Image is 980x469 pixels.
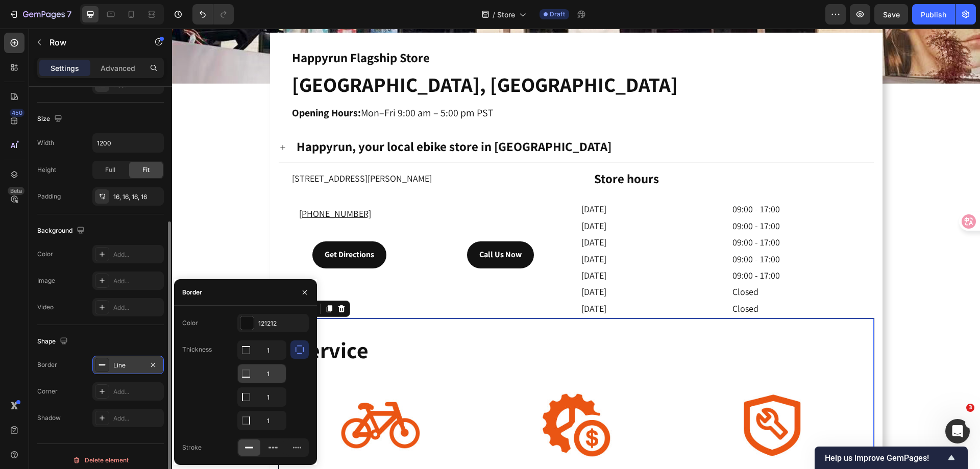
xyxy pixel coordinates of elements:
[67,8,71,20] p: 7
[182,443,202,452] div: Stroke
[361,354,447,439] img: gempages_490438420934427505-60f53a6d-ceb9-44bc-a15e-508adc0b0dfe.jpg
[825,452,958,464] button: Show survey - Help us improve GemPages!
[493,9,495,20] span: /
[37,387,58,396] div: Corner
[113,192,161,202] div: 16, 16, 16, 16
[192,4,234,24] div: Undo/Redo
[37,250,53,259] div: Color
[945,419,970,443] iframe: Intercom live chat
[8,187,24,195] div: Beta
[72,454,129,466] div: Delete element
[123,306,685,337] h2: Service
[113,303,161,312] div: Add...
[93,134,163,152] input: Auto
[422,141,487,158] strong: Store hours
[165,354,251,439] img: gempages_490438420934427505-bcb55ff8-7169-448d-8eee-93724fcd63f4.jpg
[113,361,143,370] div: Line
[113,414,161,423] div: Add...
[912,4,955,24] button: Publish
[182,345,212,354] div: Thickness
[113,250,161,259] div: Add...
[409,172,550,288] p: [DATE] [DATE] [DATE] [DATE] [DATE] [DATE] [DATE]
[37,303,54,312] div: Video
[238,364,286,383] input: Auto
[514,439,685,453] h3: Service & Repairs
[966,404,974,412] span: 3
[497,9,515,20] span: Store
[560,172,701,288] p: 09:00 - 17:00 09:00 - 17:00 09:00 - 17:00 09:00 - 17:00 09:00 - 17:00 Closed Closed
[37,413,61,423] div: Shadow
[37,452,164,468] button: Delete element
[37,224,87,238] div: Background
[238,411,286,430] input: Auto
[557,354,643,439] img: gempages_490438420934427505-4929312e-c043-4777-8406-bf17c768c5ea.jpg
[37,276,55,285] div: Image
[874,4,908,24] button: Save
[318,439,489,453] h3: Parts & Accessories
[258,319,306,328] div: 121212
[550,10,565,19] span: Draft
[37,192,61,201] div: Padding
[113,387,161,397] div: Add...
[182,288,202,297] div: Border
[238,388,286,406] input: Auto
[123,439,294,453] h3: E-Bike Sales
[119,276,136,285] div: Row
[921,9,946,20] div: Publish
[37,360,57,369] div: Border
[51,63,79,73] p: Settings
[172,29,980,469] iframe: To enrich screen reader interactions, please activate Accessibility in Grammarly extension settings
[295,213,362,240] a: Call Us Now
[4,4,76,24] button: 7
[10,109,24,117] div: 450
[307,220,350,231] strong: Call Us Now
[37,165,56,175] div: Height
[182,318,198,328] div: Color
[50,36,136,48] p: Row
[113,277,161,286] div: Add...
[37,138,54,147] div: Width
[883,10,900,19] span: Save
[142,165,150,175] span: Fit
[37,335,70,349] div: Shape
[238,341,286,359] input: Auto
[37,112,64,126] div: Size
[105,165,115,175] span: Full
[101,63,135,73] p: Advanced
[825,453,945,463] span: Help us improve GemPages!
